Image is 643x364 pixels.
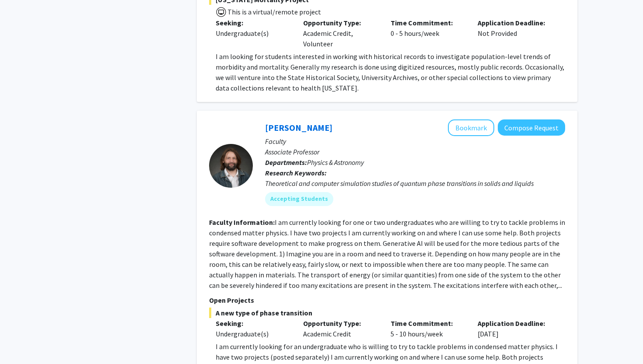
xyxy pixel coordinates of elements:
div: Not Provided [471,17,559,49]
p: I am looking for students interested in working with historical records to investigate population... [216,51,565,93]
mat-chip: Accepting Students [265,192,333,206]
p: Opportunity Type: [303,17,377,28]
span: Physics & Astronomy [307,158,364,167]
p: Application Deadline: [478,17,552,28]
div: [DATE] [471,318,559,339]
p: Opportunity Type: [303,318,377,329]
b: Research Keywords: [265,168,327,177]
div: Academic Credit [297,318,384,339]
p: Seeking: [216,318,290,329]
div: Theoretical and computer simulation studies of quantum phase transitions in solids and liquids [265,178,565,189]
p: Time Commitment: [391,318,465,329]
p: Faculty [265,136,565,147]
div: Academic Credit, Volunteer [297,17,384,49]
span: A new type of phase transition [209,308,565,318]
iframe: Chat [7,325,37,357]
div: 5 - 10 hours/week [384,318,472,339]
div: 0 - 5 hours/week [384,17,472,49]
button: Compose Request to Wouter Montfrooij [498,119,565,136]
fg-read-more: I am currently looking for one or two undergraduates who are willing to try to tackle problems in... [209,218,565,290]
b: Faculty Information: [209,218,275,227]
div: Undergraduate(s) [216,329,290,339]
p: Seeking: [216,17,290,28]
span: This is a virtual/remote project [227,7,321,16]
button: Add Wouter Montfrooij to Bookmarks [448,119,494,136]
p: Application Deadline: [478,318,552,329]
p: Open Projects [209,295,565,305]
div: Undergraduate(s) [216,28,290,38]
p: Time Commitment: [391,17,465,28]
p: Associate Professor [265,147,565,157]
b: Departments: [265,158,307,167]
a: [PERSON_NAME] [265,122,332,133]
